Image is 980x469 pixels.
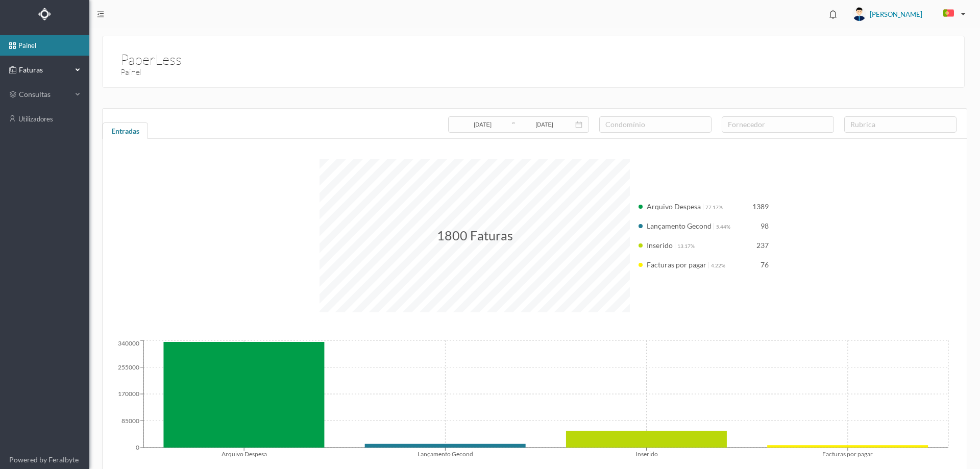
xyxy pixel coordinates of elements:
[852,7,866,21] img: user_titan3.af2715ee.jpg
[118,390,139,398] tspan: 170000
[935,6,970,22] button: PT
[635,450,658,458] tspan: Inserido
[647,221,712,230] span: Lançamento Gecond
[103,122,148,143] div: Entradas
[647,202,701,211] span: Arquivo Despesa
[437,228,513,243] span: 1800 Faturas
[711,262,725,268] span: 4.22%
[575,121,582,128] i: icon: calendar
[222,450,267,458] tspan: Arquivo Despesa
[850,119,946,130] div: rubrica
[677,243,695,249] span: 13.17%
[647,260,706,269] span: Facturas por pagar
[761,221,769,230] span: 98
[121,417,139,425] tspan: 85000
[647,241,673,250] span: Inserido
[716,224,730,230] span: 5.44%
[118,339,139,347] tspan: 340000
[136,443,139,451] tspan: 0
[756,241,769,250] span: 237
[705,204,723,210] span: 77.17%
[16,65,72,75] span: Faturas
[761,260,769,269] span: 76
[38,8,51,20] img: Logo
[605,119,701,130] div: condomínio
[118,363,139,371] tspan: 255000
[120,48,182,53] h1: PaperLess
[516,119,573,130] input: Data final
[728,119,823,130] div: fornecedor
[418,450,473,458] tspan: Lançamento Gecond
[752,202,769,211] span: 1389
[826,8,840,21] i: icon: bell
[120,66,538,79] h3: Painel
[822,450,873,458] tspan: Facturas por pagar
[97,11,104,18] i: icon: menu-fold
[454,119,511,130] input: Data inicial
[19,89,70,100] span: consultas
